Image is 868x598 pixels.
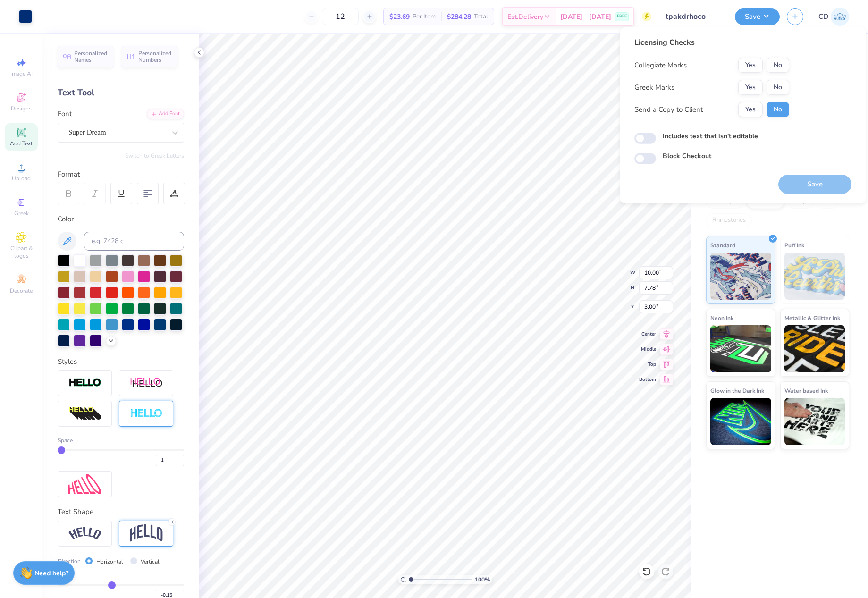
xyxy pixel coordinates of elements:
button: Switch to Greek Letters [125,152,184,160]
button: Yes [738,58,763,73]
img: Standard [710,253,771,300]
span: $284.28 [447,12,471,22]
span: Middle [639,346,656,353]
img: Arc [68,527,101,540]
img: Arch [130,524,163,542]
span: Decorate [10,287,33,295]
span: Metallic & Glitter Ink [784,313,840,323]
div: Add Font [147,109,184,119]
img: Glow in the Dark Ink [710,398,771,445]
img: Negative Space [130,408,163,419]
strong: Need help? [34,569,68,578]
img: Puff Ink [784,253,845,300]
img: Shadow [130,377,163,389]
span: Upload [12,175,31,182]
span: $23.69 [389,12,410,22]
a: CD [818,8,849,26]
label: Includes text that isn't editable [663,131,758,141]
span: Puff Ink [784,240,804,250]
img: Stroke [68,378,101,388]
label: Font [58,109,72,119]
label: Horizontal [96,557,123,566]
button: Save [735,8,780,25]
button: No [767,58,789,73]
img: Neon Ink [710,325,771,372]
div: Format [58,169,185,180]
span: Direction [58,557,81,565]
div: Licensing Checks [634,37,789,48]
span: Personalized Names [74,50,108,63]
label: Vertical [141,557,160,566]
div: Greek Marks [634,82,674,93]
img: Cedric Diasanta [831,8,849,26]
div: Color [58,214,184,225]
img: 3d Illusion [68,406,101,421]
button: Yes [738,102,763,117]
input: – – [322,8,359,25]
span: CD [818,11,828,22]
span: Greek [14,210,29,217]
span: Center [639,331,656,337]
span: Designs [11,105,32,112]
img: Metallic & Glitter Ink [784,325,845,372]
input: Untitled Design [658,7,728,26]
span: Total [474,12,488,22]
span: Top [639,361,656,368]
span: Water based Ink [784,386,828,396]
div: Collegiate Marks [634,60,687,71]
span: Neon Ink [710,313,733,323]
input: e.g. 7428 c [84,232,184,251]
span: Add Text [10,140,33,147]
div: Text Tool [58,86,184,99]
span: Image AI [10,70,33,77]
span: 100 % [475,575,490,584]
div: Styles [58,356,184,367]
span: Bottom [639,376,656,383]
img: Free Distort [68,474,101,494]
span: Space [58,436,73,445]
span: Per Item [413,12,436,22]
img: Water based Ink [784,398,845,445]
span: Personalized Numbers [138,50,172,63]
div: Send a Copy to Client [634,104,703,115]
span: FREE [617,13,627,20]
div: Rhinestones [706,213,752,227]
button: No [767,102,789,117]
span: Glow in the Dark Ink [710,386,764,396]
span: [DATE] - [DATE] [560,12,611,22]
label: Block Checkout [663,151,711,161]
button: No [767,80,789,95]
span: Standard [710,240,735,250]
span: Clipart & logos [5,244,38,260]
div: Text Shape [58,506,184,517]
button: Yes [738,80,763,95]
span: Est. Delivery [507,12,543,22]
